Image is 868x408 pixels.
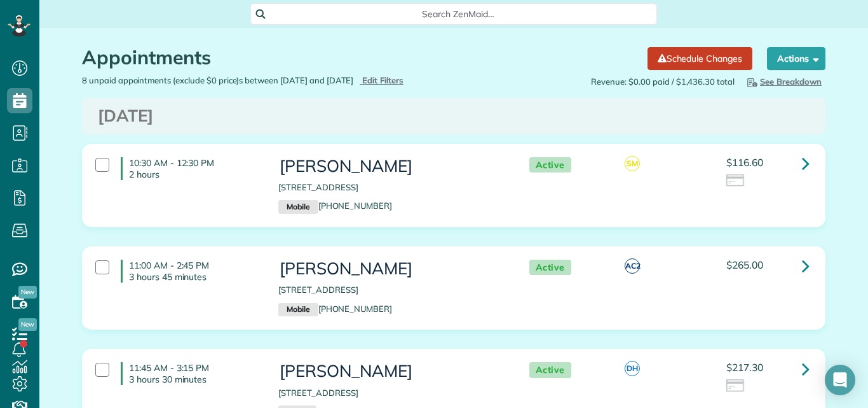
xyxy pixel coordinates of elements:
small: Mobile [278,200,318,214]
button: Actions [767,47,825,70]
p: 3 hours 45 minutes [129,271,259,283]
h4: 10:30 AM - 12:30 PM [121,157,259,180]
h4: 11:45 AM - 3:15 PM [121,362,259,385]
h1: Appointments [82,47,638,68]
a: Schedule Changes [648,47,752,70]
h3: [PERSON_NAME] [278,157,503,176]
h4: 11:00 AM - 2:45 PM [121,260,259,283]
img: icon_credit_card_neutral-3d9a980bd25ce6dbb0f2033d7200983694762465c175678fcbc2d8f4bc43548e.png [726,174,745,188]
span: SM [625,156,640,171]
span: Revenue: $0.00 paid / $1,436.30 total [591,76,735,88]
div: 8 unpaid appointments (exclude $0 price)s between [DATE] and [DATE] [72,74,454,87]
span: Active [529,260,571,276]
h3: [PERSON_NAME] [278,260,503,278]
span: $265.00 [726,258,763,271]
span: New [18,286,37,299]
p: [STREET_ADDRESS] [278,284,503,296]
small: Mobile [278,303,318,317]
span: AC2 [625,258,640,274]
h3: [PERSON_NAME] [278,362,503,381]
span: Edit Filters [362,75,403,85]
span: See Breakdown [745,76,822,87]
span: $116.60 [726,156,763,169]
a: Edit Filters [360,75,403,85]
span: Active [529,362,571,378]
button: See Breakdown [741,74,825,88]
span: Active [529,157,571,173]
span: $217.30 [726,361,763,374]
p: [STREET_ADDRESS] [278,387,503,399]
a: Mobile[PHONE_NUMBER] [278,200,392,211]
span: New [18,318,37,331]
a: Mobile[PHONE_NUMBER] [278,304,392,314]
span: DH [625,361,640,376]
p: 3 hours 30 minutes [129,374,259,385]
p: 2 hours [129,169,259,180]
div: Open Intercom Messenger [825,365,855,395]
img: icon_credit_card_neutral-3d9a980bd25ce6dbb0f2033d7200983694762465c175678fcbc2d8f4bc43548e.png [726,379,745,393]
h3: [DATE] [98,107,810,125]
p: [STREET_ADDRESS] [278,181,503,193]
